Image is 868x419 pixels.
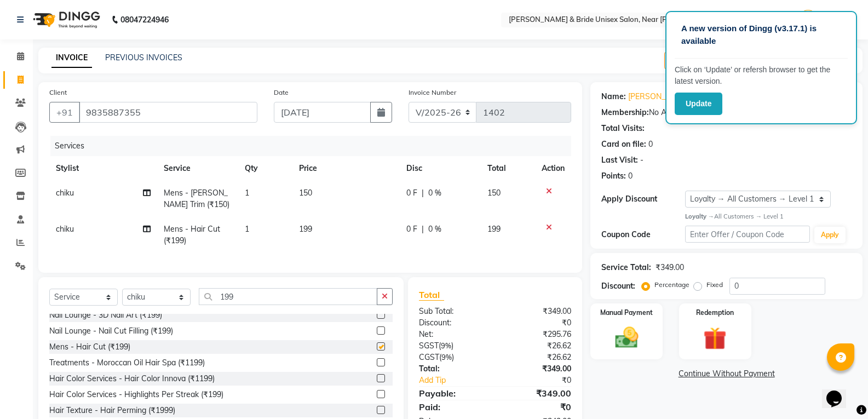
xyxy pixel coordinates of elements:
[400,156,481,181] th: Disc
[28,4,103,35] img: logo
[49,373,215,384] div: Hair Color Services - Hair Color Innova (₹1199)
[49,325,173,337] div: Nail Lounge - Nail Cut Filling (₹199)
[164,188,229,209] span: Mens - [PERSON_NAME] Trim (₹150)
[49,156,157,181] th: Stylist
[105,53,182,62] a: PREVIOUS INVOICES
[601,229,685,240] div: Coupon Code
[487,224,501,234] span: 199
[656,262,684,273] div: ₹349.00
[601,107,649,118] div: Membership:
[245,188,249,198] span: 1
[411,352,495,363] div: ( )
[411,375,509,386] a: Add Tip
[422,223,424,235] span: |
[601,139,646,150] div: Card on file:
[419,352,439,362] span: CGST
[56,224,74,234] span: chiku
[49,88,67,97] label: Client
[822,375,857,408] iframe: chat widget
[164,224,220,245] span: Mens - Hair Cut (₹199)
[199,288,377,305] input: Search or Scan
[685,213,714,220] strong: Loyalty →
[441,341,451,350] span: 9%
[411,363,495,375] div: Total:
[487,188,501,198] span: 150
[495,400,579,414] div: ₹0
[292,156,400,181] th: Price
[696,308,734,318] label: Redemption
[601,91,626,102] div: Name:
[56,188,74,198] span: chiku
[50,136,579,156] div: Services
[685,226,810,243] input: Enter Offer / Coupon Code
[601,154,638,166] div: Last Visit:
[600,308,653,318] label: Manual Payment
[628,170,633,182] div: 0
[411,387,495,400] div: Payable:
[428,223,441,235] span: 0 %
[428,187,441,199] span: 0 %
[49,341,130,353] div: Mens - Hair Cut (₹199)
[79,102,257,123] input: Search by Name/Mobile/Email/Code
[49,405,175,416] div: Hair Texture - Hair Perming (₹1999)
[245,224,249,234] span: 1
[49,309,162,321] div: Nail Lounge - 3D Nail Art (₹199)
[299,188,312,198] span: 150
[601,107,852,118] div: No Active Membership
[411,400,495,414] div: Paid:
[49,389,223,400] div: Hair Color Services - Highlights Per Streak (₹199)
[51,48,92,68] a: INVOICE
[419,341,439,351] span: SGST
[274,88,289,97] label: Date
[409,88,456,97] label: Invoice Number
[495,317,579,329] div: ₹0
[49,102,80,123] button: +91
[654,280,689,290] label: Percentage
[675,64,848,87] p: Click on ‘Update’ or refersh browser to get the latest version.
[685,212,852,221] div: All Customers → Level 1
[495,329,579,340] div: ₹295.76
[601,170,626,182] div: Points:
[422,187,424,199] span: |
[238,156,292,181] th: Qty
[495,306,579,317] div: ₹349.00
[696,324,734,353] img: _gift.svg
[601,123,645,134] div: Total Visits:
[406,223,417,235] span: 0 F
[509,375,579,386] div: ₹0
[411,306,495,317] div: Sub Total:
[495,340,579,352] div: ₹26.62
[157,156,238,181] th: Service
[601,280,635,292] div: Discount:
[535,156,571,181] th: Action
[419,289,444,301] span: Total
[675,93,722,115] button: Update
[411,340,495,352] div: ( )
[593,368,860,380] a: Continue Without Payment
[798,10,818,29] img: Admin
[495,352,579,363] div: ₹26.62
[120,4,169,35] b: 08047224946
[706,280,723,290] label: Fixed
[601,262,651,273] div: Service Total:
[628,91,689,102] a: [PERSON_NAME]
[481,156,535,181] th: Total
[406,187,417,199] span: 0 F
[49,357,205,369] div: Treatments - Moroccan Oil Hair Spa (₹1199)
[441,353,452,361] span: 9%
[648,139,653,150] div: 0
[608,324,646,351] img: _cash.svg
[664,52,727,69] button: Create New
[411,329,495,340] div: Net:
[495,387,579,400] div: ₹349.00
[495,363,579,375] div: ₹349.00
[411,317,495,329] div: Discount:
[814,227,846,243] button: Apply
[601,193,685,205] div: Apply Discount
[681,22,841,47] p: A new version of Dingg (v3.17.1) is available
[299,224,312,234] span: 199
[640,154,643,166] div: -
